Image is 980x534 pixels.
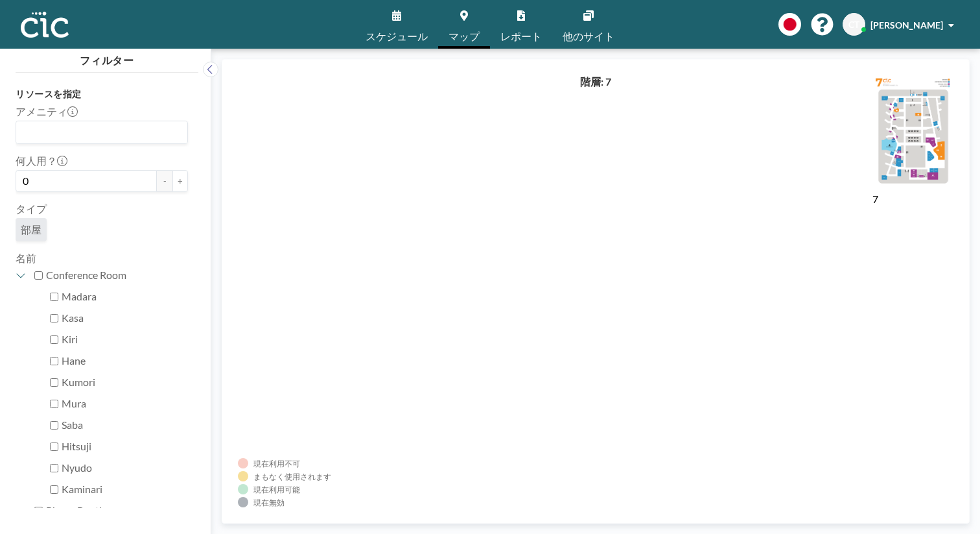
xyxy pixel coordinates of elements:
span: スケジュール [366,31,428,42]
label: Saba [62,419,188,431]
label: アメニティ [16,105,78,118]
span: CT [848,19,859,30]
span: レポート [500,31,542,42]
button: - [157,170,172,192]
div: 現在無効 [253,498,285,507]
label: Nyudo [62,461,188,474]
span: [PERSON_NAME] [870,19,943,30]
label: 名前 [16,252,36,264]
span: 他のサイト [563,31,614,42]
div: 現在利用不可 [253,459,300,468]
label: Phone Booth [46,504,188,517]
h4: フィルター [16,49,198,67]
input: Search for option [17,124,180,141]
span: 部屋 [21,223,41,236]
label: Kiri [62,333,188,346]
div: 現在利用可能 [253,485,300,494]
label: Kasa [62,311,188,324]
label: タイプ [16,202,47,215]
label: Conference Room [46,269,188,282]
div: まもなく使用されます [253,472,331,481]
label: Kaminari [62,483,188,496]
div: Search for option [16,121,187,143]
h4: 階層: 7 [580,75,611,88]
label: Hane [62,354,188,367]
button: + [172,170,188,192]
label: Hitsuji [62,440,188,453]
label: Mura [62,397,188,410]
img: e756fe08e05d43b3754d147caf3627ee.png [872,75,953,190]
label: 7 [872,193,878,205]
label: 何人用？ [16,154,67,167]
label: Madara [62,290,188,303]
label: Kumori [62,376,188,389]
h3: リソースを指定 [16,88,188,100]
span: マップ [449,31,480,42]
img: organization-logo [21,12,69,38]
